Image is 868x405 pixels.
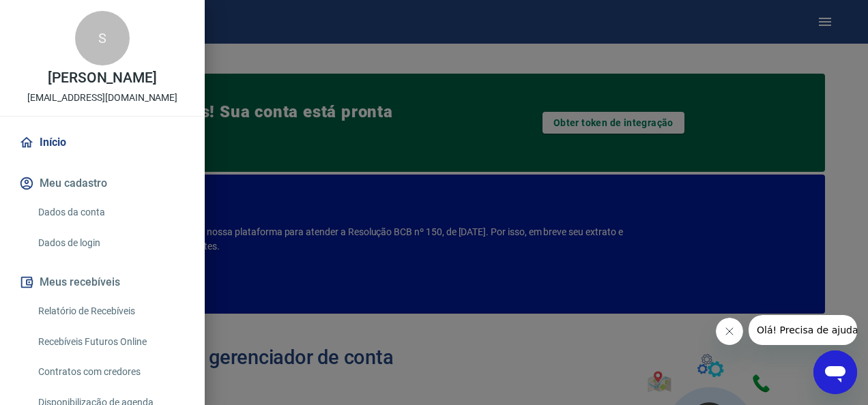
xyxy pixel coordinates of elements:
a: Relatório de Recebíveis [33,297,188,325]
p: [PERSON_NAME] [48,71,157,85]
a: Dados de login [33,229,188,257]
a: Início [16,127,188,157]
p: [EMAIL_ADDRESS][DOMAIN_NAME] [27,91,178,105]
div: S [75,11,130,65]
a: Dados da conta [33,198,188,226]
button: Meu cadastro [16,168,188,198]
iframe: Botão para abrir a janela de mensagens [813,350,857,394]
a: Recebíveis Futuros Online [33,328,188,356]
a: Contratos com credores [33,358,188,386]
iframe: Fechar mensagem [716,318,743,345]
span: Olá! Precisa de ajuda? [8,10,115,20]
iframe: Mensagem da empresa [749,315,857,345]
button: Meus recebíveis [16,267,188,297]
